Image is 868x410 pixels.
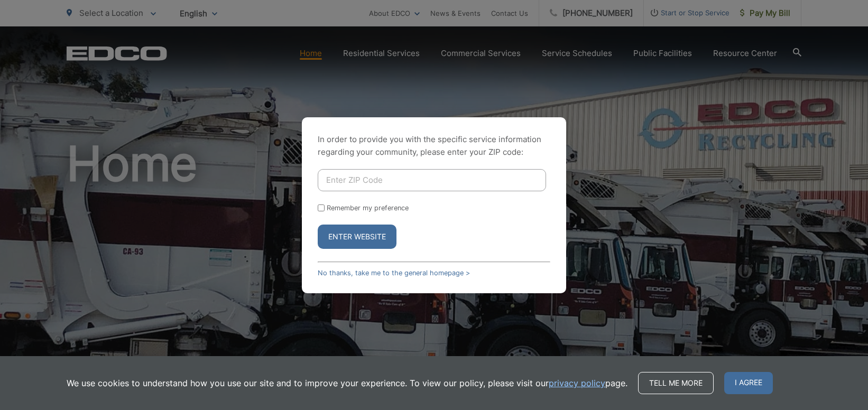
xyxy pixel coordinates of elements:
[318,133,550,159] p: In order to provide you with the specific service information regarding your community, please en...
[318,169,546,191] input: Enter ZIP Code
[724,372,773,394] span: I agree
[318,269,470,277] a: No thanks, take me to the general homepage >
[318,225,396,249] button: Enter Website
[638,372,714,394] a: Tell me more
[549,377,605,389] a: privacy policy
[327,204,409,212] label: Remember my preference
[67,377,627,389] p: We use cookies to understand how you use our site and to improve your experience. To view our pol...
